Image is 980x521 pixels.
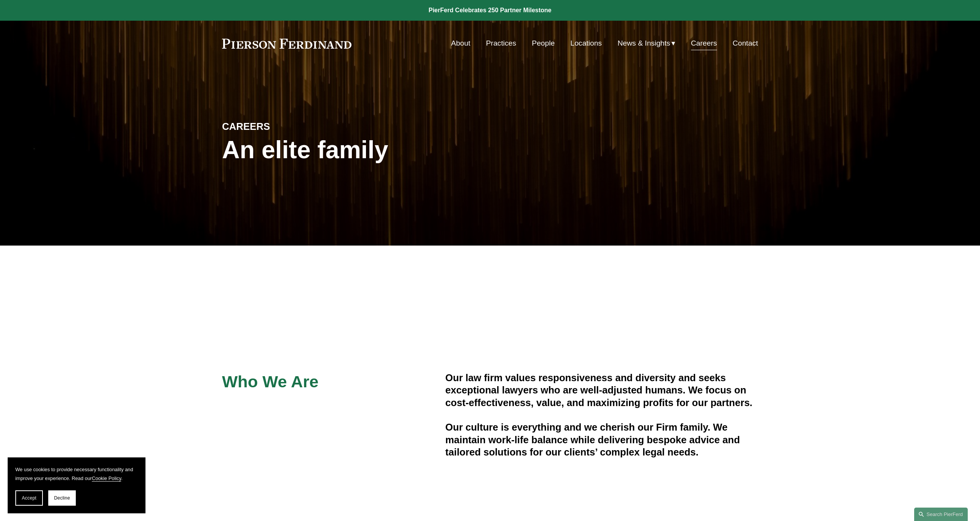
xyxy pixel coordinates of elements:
[617,37,670,50] span: News & Insights
[914,508,968,521] a: Search this site
[733,36,758,51] a: Contact
[451,36,470,51] a: About
[570,36,602,51] a: Locations
[486,36,516,51] a: Practices
[445,421,758,458] h4: Our culture is everything and we cherish our Firm family. We maintain work-life balance while del...
[22,495,36,501] span: Accept
[8,457,145,513] section: Cookie banner
[48,490,76,506] button: Decline
[445,372,758,409] h4: Our law firm values responsiveness and diversity and seeks exceptional lawyers who are well-adjus...
[222,120,356,133] h4: CAREERS
[54,495,70,501] span: Decline
[15,490,43,506] button: Accept
[15,465,138,483] p: We use cookies to provide necessary functionality and improve your experience. Read our .
[222,136,490,164] h1: An elite family
[222,372,318,391] span: Who We Are
[617,36,675,51] a: folder dropdown
[532,36,555,51] a: People
[691,36,717,51] a: Careers
[92,475,121,481] a: Cookie Policy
